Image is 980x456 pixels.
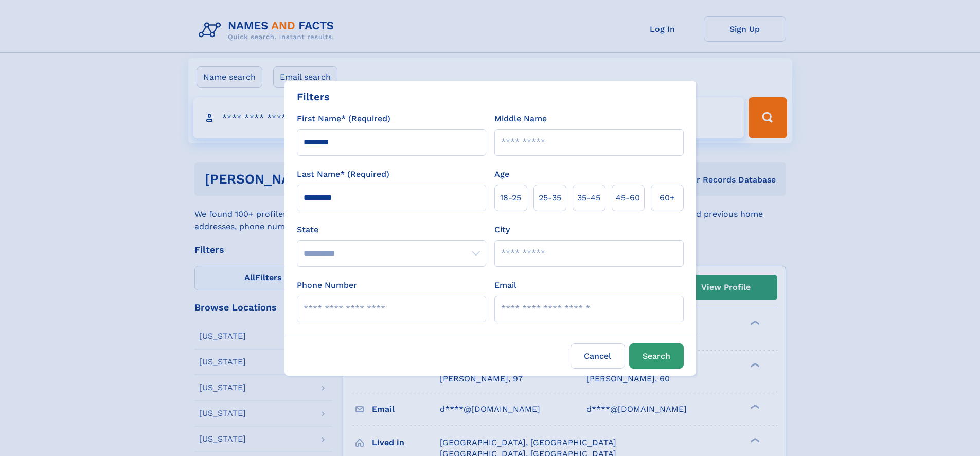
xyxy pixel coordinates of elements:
[494,224,510,236] label: City
[494,168,509,180] label: Age
[297,279,357,291] label: Phone Number
[629,343,684,369] button: Search
[494,279,516,291] label: Email
[297,168,389,180] label: Last Name* (Required)
[500,192,521,204] span: 18‑25
[571,343,625,369] label: Cancel
[539,192,561,204] span: 25‑35
[577,192,600,204] span: 35‑45
[616,192,640,204] span: 45‑60
[297,113,390,125] label: First Name* (Required)
[660,192,675,204] span: 60+
[297,224,486,236] label: State
[494,113,547,125] label: Middle Name
[297,89,330,104] div: Filters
